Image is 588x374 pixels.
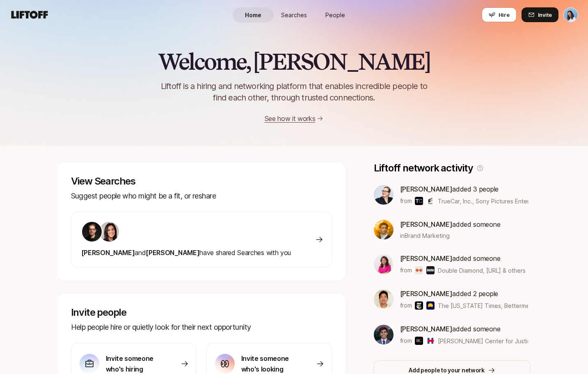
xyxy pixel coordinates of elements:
[82,222,102,242] img: ACg8ocLkLr99FhTl-kK-fHkDFhetpnfS0fTAm4rmr9-oxoZ0EDUNs14=s160-c
[265,114,316,123] a: See how it works
[245,11,261,19] span: Home
[538,11,552,19] span: Invite
[374,162,473,174] p: Liftoff network activity
[400,231,450,240] span: in Brand Marketing
[426,337,435,345] img: Hillary for America
[400,254,453,262] span: [PERSON_NAME]
[135,249,146,257] span: and
[81,249,135,257] span: [PERSON_NAME]
[81,249,291,257] span: have shared Searches with you
[415,197,423,205] img: TrueCar, Inc.
[147,80,441,103] p: Liftoff is a hiring and networking platform that enables incredible people to find each other, th...
[482,7,517,22] button: Hire
[438,267,526,274] span: Double Diamond, [URL] & others
[400,219,501,230] p: added someone
[325,11,345,19] span: People
[374,185,394,205] img: c9fdc6f7_fd49_4133_ae5a_6749e2d568be.jpg
[158,49,430,74] h2: Welcome, [PERSON_NAME]
[400,253,526,264] p: added someone
[71,322,332,333] p: Help people hire or quietly look for their next opportunity
[522,7,558,22] button: Invite
[438,198,577,205] span: TrueCar, Inc., Sony Pictures Entertainment & others
[400,324,529,334] p: added someone
[426,301,435,310] img: Betterment
[426,197,435,205] img: Sony Pictures Entertainment
[415,301,423,310] img: The New York Times
[146,249,199,257] span: [PERSON_NAME]
[315,7,356,23] a: People
[400,220,453,228] span: [PERSON_NAME]
[499,11,510,19] span: Hire
[374,325,394,344] img: 4640b0e7_2b03_4c4f_be34_fa460c2e5c38.jpg
[426,266,435,274] img: Avantos.ai
[415,337,423,345] img: Brennan Center for Justice
[400,265,412,275] p: from
[71,307,332,318] p: Invite people
[564,8,578,22] img: Dan Tase
[400,290,453,298] span: [PERSON_NAME]
[281,11,307,19] span: Searches
[374,220,394,239] img: c749752d_5ea4_4c6b_8935_6918de9c0300.jpg
[400,184,529,194] p: added 3 people
[99,222,119,242] img: 71d7b91d_d7cb_43b4_a7ea_a9b2f2cc6e03.jpg
[400,288,529,299] p: added 2 people
[233,7,274,23] a: Home
[400,185,453,193] span: [PERSON_NAME]
[274,7,315,23] a: Searches
[415,266,423,274] img: Double Diamond
[374,290,394,309] img: c3894d86_b3f1_4e23_a0e4_4d923f503b0e.jpg
[400,336,412,346] p: from
[400,196,412,206] p: from
[563,7,578,22] button: Dan Tase
[374,254,394,274] img: 9e09e871_5697_442b_ae6e_b16e3f6458f8.jpg
[71,176,332,187] p: View Searches
[438,302,560,309] span: The [US_STATE] Times, Betterment & others
[400,325,453,333] span: [PERSON_NAME]
[71,190,332,202] p: Suggest people who might be a fit, or reshare
[400,301,412,310] p: from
